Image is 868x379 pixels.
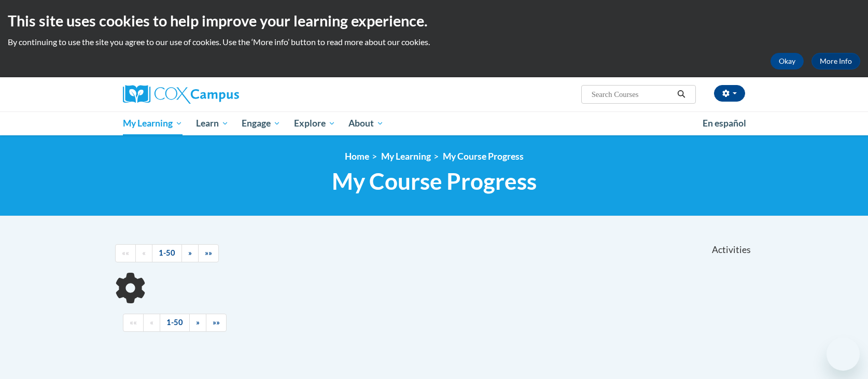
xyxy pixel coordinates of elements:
[811,53,860,69] a: More Info
[198,244,219,262] a: End
[130,318,137,327] span: ««
[674,88,689,101] button: Search
[123,85,320,104] a: Cox Campus
[345,151,369,162] a: Home
[242,117,281,130] span: Engage
[196,117,229,130] span: Learn
[205,248,212,257] span: »»
[123,117,183,130] span: My Learning
[189,314,206,332] a: Next
[827,338,860,371] iframe: Button to launch messaging window
[196,318,200,327] span: »
[123,85,239,104] img: Cox Campus
[771,53,804,69] button: Okay
[123,314,144,332] a: Begining
[152,244,182,262] a: 1-50
[122,248,129,257] span: ««
[342,111,391,135] a: About
[115,244,136,262] a: Begining
[294,117,335,130] span: Explore
[188,248,192,257] span: »
[150,318,153,327] span: «
[591,88,674,101] input: Search Courses
[116,111,189,135] a: My Learning
[381,151,431,162] a: My Learning
[142,248,146,257] span: «
[443,151,524,162] a: My Course Progress
[206,314,227,332] a: End
[8,36,860,48] p: By continuing to use the site you agree to our use of cookies. Use the ‘More info’ button to read...
[287,111,342,135] a: Explore
[213,318,220,327] span: »»
[235,111,287,135] a: Engage
[160,314,190,332] a: 1-50
[714,85,745,102] button: Account Settings
[712,244,751,256] span: Activities
[143,314,160,332] a: Previous
[135,244,152,262] a: Previous
[703,118,746,129] span: En español
[696,113,753,134] a: En español
[181,244,199,262] a: Next
[348,117,384,130] span: About
[8,10,860,31] h2: This site uses cookies to help improve your learning experience.
[189,111,235,135] a: Learn
[332,167,537,195] span: My Course Progress
[107,111,761,135] div: Main menu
